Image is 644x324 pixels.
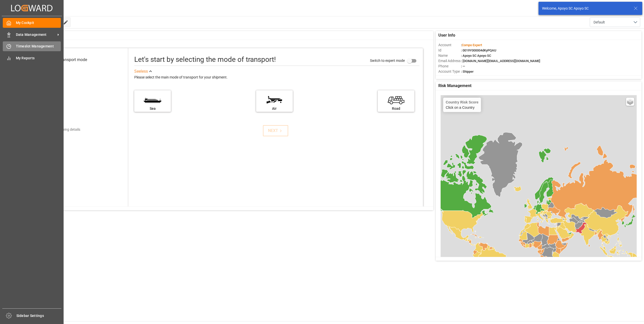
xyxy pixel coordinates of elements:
div: See less [134,68,148,74]
div: Road [380,106,412,111]
a: My Cockpit [3,18,61,28]
span: : Shipper [461,70,474,73]
span: Email Address [438,58,461,64]
span: Sidebar Settings [16,313,62,318]
a: Layers [626,98,634,106]
div: Let's start by selecting the mode of transport! [134,54,276,65]
button: open menu [590,17,640,27]
button: NEXT [263,125,288,136]
span: Phone [438,64,461,69]
span: Default [594,20,605,25]
span: Account Type [438,69,461,74]
div: Select transport mode [48,57,87,63]
span: My Reports [16,56,61,61]
span: My Cockpit [16,20,61,25]
h4: Country Risk Score [446,100,478,104]
a: Timeslot Management [3,41,61,51]
div: Sea [137,106,168,111]
span: : [461,43,482,47]
div: Please select the main mode of transport for your shipment. [134,74,419,80]
div: Welcome, Apoyo SC Apoyo SC [542,6,629,11]
span: Data Management [16,32,56,37]
div: Air [259,106,290,111]
span: Name [438,53,461,58]
a: My Reports [3,53,61,63]
span: Account [438,42,461,48]
span: Risk Management [438,83,471,89]
span: : [DOMAIN_NAME][EMAIL_ADDRESS][DOMAIN_NAME] [461,59,540,63]
span: : Apoyo SC Apoyo SC [461,54,491,58]
span: Id [438,48,461,53]
span: Switch to expert mode [370,59,405,63]
span: : 0019Y000004dKyPQAU [461,48,496,52]
div: Click on a Country [446,100,478,110]
span: Timeslot Management [16,44,61,49]
div: NEXT [268,128,283,134]
div: Add shipping details [49,127,80,132]
span: Compo Expert [462,43,482,47]
span: : — [461,64,465,68]
span: User Info [438,32,455,38]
